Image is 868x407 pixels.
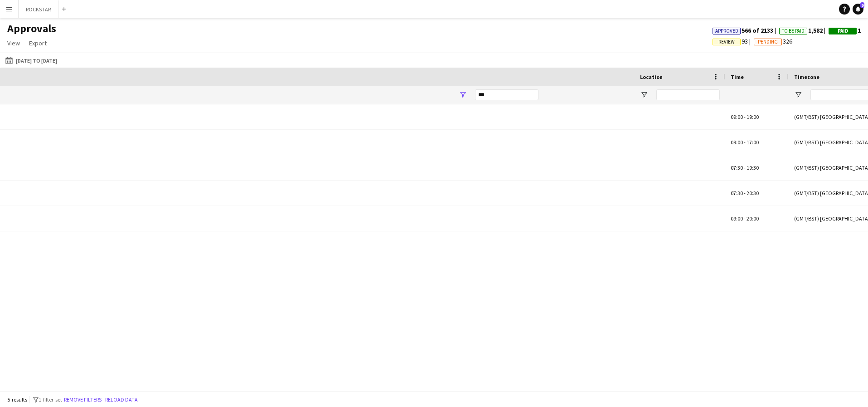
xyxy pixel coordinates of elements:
[640,91,648,99] button: Open Filter Menu
[747,139,759,146] span: 17:00
[4,55,59,66] button: [DATE] to [DATE]
[860,2,864,8] span: 9
[744,190,746,196] span: -
[7,39,20,47] span: View
[19,0,58,18] button: ROCKSTAR
[656,89,720,100] input: Location Filter Input
[744,164,746,171] span: -
[782,28,805,34] span: To Be Paid
[25,37,50,49] a: Export
[713,37,754,45] span: 93
[459,91,467,99] button: Open Filter Menu
[4,37,24,49] a: View
[731,74,744,80] span: Time
[103,395,140,405] button: Reload data
[731,164,743,171] span: 07:30
[747,113,759,120] span: 19:00
[718,39,735,45] span: Review
[731,139,743,146] span: 09:00
[475,89,538,100] input: Job Title Filter Input
[715,28,738,34] span: Approved
[758,39,778,45] span: Pending
[747,190,759,196] span: 20:30
[62,395,103,405] button: Remove filters
[731,113,743,120] span: 09:00
[838,28,848,34] span: Paid
[29,39,47,47] span: Export
[713,26,779,34] span: 566 of 2133
[779,26,829,34] span: 1,582
[747,215,759,222] span: 20:00
[744,113,746,120] span: -
[853,4,863,15] a: 9
[744,215,746,222] span: -
[829,26,861,34] span: 1
[39,396,62,403] span: 1 filter set
[794,91,802,99] button: Open Filter Menu
[744,139,746,146] span: -
[754,37,792,45] span: 326
[794,74,820,80] span: Timezone
[640,74,663,80] span: Location
[747,164,759,171] span: 19:30
[731,215,743,222] span: 09:00
[731,190,743,196] span: 07:30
